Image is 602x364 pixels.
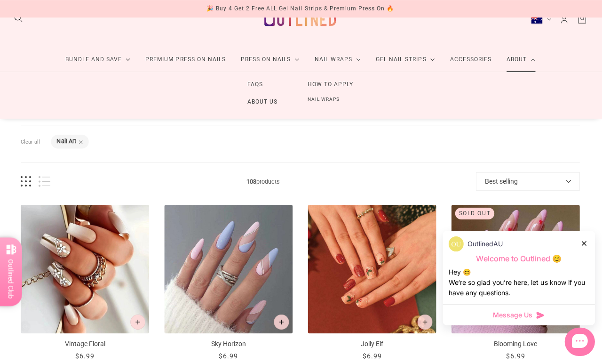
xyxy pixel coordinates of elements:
[246,177,255,184] b: 108
[206,4,393,14] div: 🎉 Buy 4 Get 2 Free ALL Gel Nail Strips & Premium Press On 🔥
[307,338,435,348] p: Jolly Elf
[21,204,149,360] a: Vintage Floral
[307,204,435,360] a: Jolly Elf
[232,47,306,72] a: Press On Nails
[292,93,354,105] a: Nail Wraps
[164,204,292,360] a: Sky Horizon
[453,207,492,218] div: Sold out
[137,47,232,72] a: Premium Press On Nails
[273,313,288,328] button: Add to cart
[450,338,578,348] p: Blooming Love
[367,47,441,72] a: Gel Nail Strips
[361,351,380,358] span: $6.99
[231,75,277,93] a: FAQs
[447,266,587,297] div: Hey 😊 We‘re so glad you’re here, let us know if you have any questions.
[557,14,567,24] a: Account
[50,176,474,186] span: products
[447,235,462,251] img: data:image/png;base64,iVBORw0KGgoAAAANSUhEUgAAACQAAAAkCAYAAADhAJiYAAAAAXNSR0IArs4c6QAAAERlWElmTU0...
[474,171,578,190] button: Best selling
[416,313,431,328] button: Add to cart
[466,238,501,248] p: OutlinedAU
[21,175,31,186] button: Grid view
[130,313,145,328] button: Add to cart
[164,338,292,348] p: Sky Horizon
[218,351,238,358] span: $6.99
[504,351,523,358] span: $6.99
[57,47,137,72] a: Bundle and Save
[292,75,367,93] a: How to Apply
[447,253,587,263] p: Welcome to Outlined 😊
[75,351,95,358] span: $6.99
[56,137,76,144] b: Nail Art
[39,175,50,186] button: List view
[13,13,24,23] button: Search
[21,338,149,348] p: Vintage Floral
[306,47,367,72] a: Nail Wraps
[491,309,531,318] span: Message Us
[231,93,292,110] a: About Us
[21,135,40,149] button: Clear all filters
[56,138,76,144] button: Nail Art
[529,15,549,24] button: Australia
[575,14,585,24] a: Cart
[441,47,497,72] a: Accessories
[450,204,578,360] a: Blooming Love
[497,47,541,72] a: About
